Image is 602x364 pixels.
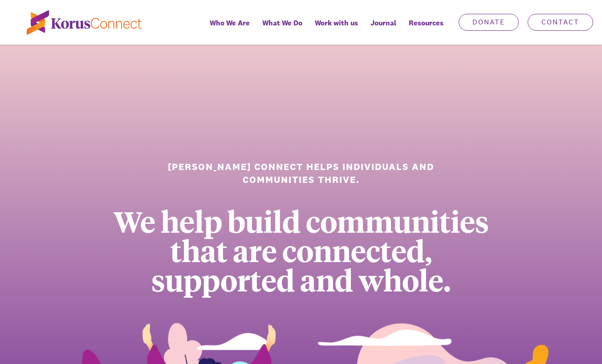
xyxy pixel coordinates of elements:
[27,10,142,35] img: korus-connect%2Fc5177985-88d5-491d-9cd7-4a1febad1357_logo.svg
[403,12,450,44] div: Resources
[210,16,250,29] span: Who We Are
[262,16,302,29] span: What We Do
[167,160,435,186] h1: [PERSON_NAME] Connect helps individuals and communities thrive.
[309,12,364,44] a: Work with us
[364,12,403,44] a: Journal
[528,14,593,31] a: Contact
[459,14,519,31] a: Donate
[203,12,256,44] a: Who We Are
[315,16,358,29] span: Work with us
[370,16,396,29] span: Journal
[97,206,505,295] div: We help build communities that are connected, supported and whole.
[256,12,309,44] a: What We Do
